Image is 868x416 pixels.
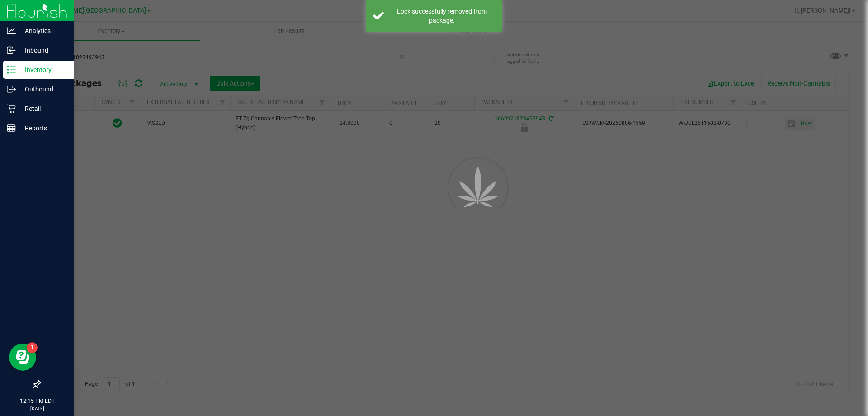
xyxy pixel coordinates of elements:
p: Retail [16,103,70,114]
p: [DATE] [4,405,70,412]
inline-svg: Outbound [7,85,16,94]
p: Reports [16,123,70,134]
p: Outbound [16,84,70,95]
iframe: Resource center unread badge [27,342,38,353]
iframe: Resource center [9,344,36,371]
inline-svg: Inventory [7,65,16,74]
inline-svg: Reports [7,124,16,133]
inline-svg: Retail [7,104,16,113]
p: Inbound [16,45,70,56]
p: Analytics [16,25,70,36]
inline-svg: Analytics [7,26,16,35]
p: Inventory [16,64,70,75]
div: Lock successfully removed from package. [389,7,495,25]
inline-svg: Inbound [7,46,16,55]
p: 12:15 PM EDT [4,397,70,405]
